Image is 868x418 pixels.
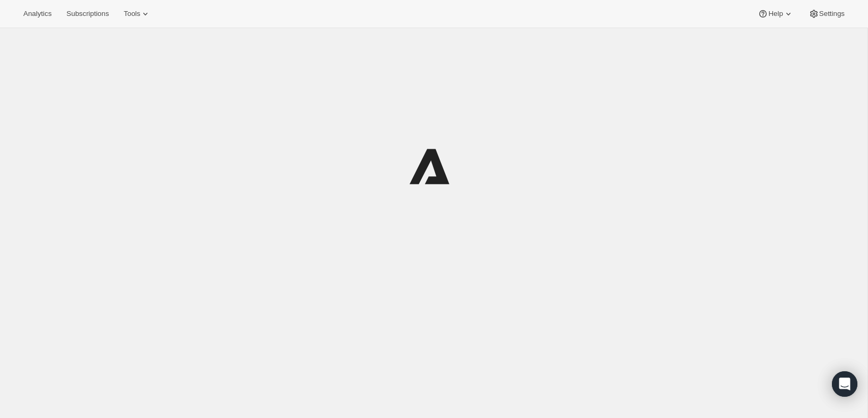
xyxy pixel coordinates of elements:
span: Analytics [23,10,51,18]
span: Settings [819,10,845,18]
span: Subscriptions [66,10,109,18]
button: Analytics [17,6,58,21]
button: Settings [802,6,851,21]
button: Tools [117,6,157,21]
span: Tools [124,10,140,18]
button: Subscriptions [60,6,115,21]
div: Open Intercom Messenger [832,371,857,397]
span: Help [768,10,783,18]
button: Help [751,6,800,21]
